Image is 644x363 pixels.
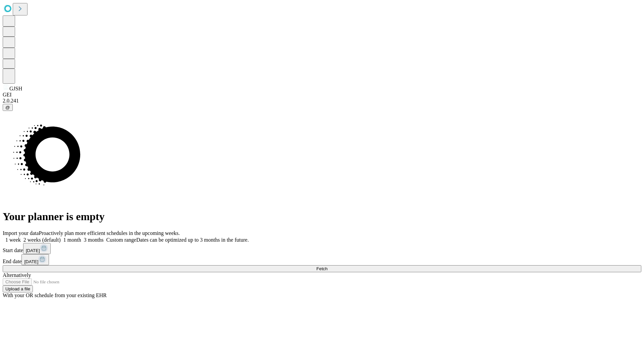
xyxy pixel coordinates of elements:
button: [DATE] [21,254,49,265]
span: Alternatively [3,272,31,278]
span: Custom range [106,237,136,243]
div: GEI [3,92,641,98]
h1: Your planner is empty [3,210,641,223]
span: 1 week [5,237,21,243]
div: Start date [3,243,641,254]
span: [DATE] [24,259,38,264]
span: Import your data [3,230,39,236]
button: [DATE] [23,243,51,254]
span: Proactively plan more efficient schedules in the upcoming weeks. [39,230,180,236]
span: 2 weeks (default) [23,237,61,243]
button: @ [3,104,13,111]
span: Dates can be optimized up to 3 months in the future. [136,237,249,243]
span: Fetch [316,266,327,271]
button: Upload a file [3,285,33,292]
span: With your OR schedule from your existing EHR [3,292,107,298]
span: 1 month [63,237,81,243]
span: GJSH [9,86,22,91]
button: Fetch [3,265,641,272]
div: End date [3,254,641,265]
span: [DATE] [26,248,40,253]
div: 2.0.241 [3,98,641,104]
span: @ [5,105,10,110]
span: 3 months [84,237,104,243]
